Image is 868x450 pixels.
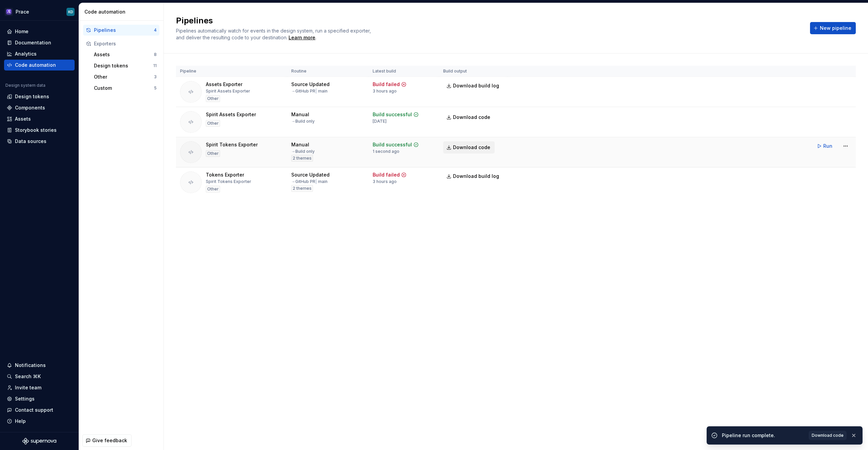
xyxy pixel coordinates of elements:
[291,88,328,94] div: → GitHub PR main
[453,144,490,151] span: Download code
[4,360,75,371] button: Notifications
[206,141,258,148] div: Spirit Tokens Exporter
[15,116,31,122] div: Assets
[176,28,372,40] span: Pipelines automatically watch for events in the design system, run a specified exporter, and deli...
[289,34,315,41] a: Learn more
[15,127,57,134] div: Storybook stories
[154,85,157,91] div: 5
[373,171,400,178] div: Build failed
[15,104,45,111] div: Components
[4,416,75,427] button: Help
[443,141,495,154] a: Download code
[15,39,51,46] div: Documentation
[154,74,157,80] div: 3
[4,26,75,37] a: Home
[373,179,397,184] div: 3 hours ago
[4,382,75,393] a: Invite team
[206,179,251,184] div: Spirit Tokens Exporter
[293,156,312,161] span: 2 themes
[83,25,159,36] a: Pipelines4
[4,91,75,102] a: Design tokens
[15,50,37,57] div: Analytics
[84,8,161,15] div: Code automation
[206,171,244,178] div: Tokens Exporter
[94,74,154,80] div: Other
[443,111,495,123] a: Download code
[206,88,250,94] div: Spirit Assets Exporter
[291,141,309,148] div: Manual
[4,136,75,147] a: Data sources
[4,125,75,136] a: Storybook stories
[4,37,75,48] a: Documentation
[15,28,28,35] div: Home
[453,82,499,89] span: Download build log
[373,88,397,94] div: 3 hours ago
[291,171,330,178] div: Source Updated
[91,60,159,71] a: Design tokens11
[4,371,75,382] button: Search ⌘K
[820,25,851,32] span: New pipeline
[153,63,157,68] div: 11
[68,9,73,15] div: KD
[92,437,127,444] span: Give feedback
[94,62,153,69] div: Design tokens
[373,141,412,148] div: Build successful
[315,88,317,94] span: |
[15,407,53,413] div: Contact support
[94,85,154,91] div: Custom
[291,111,309,118] div: Manual
[94,40,157,47] div: Exporters
[1,4,77,19] button: PraceKD
[15,373,41,380] div: Search ⌘K
[291,119,315,124] div: → Build only
[15,384,41,391] div: Invite team
[453,173,499,180] span: Download build log
[453,114,490,121] span: Download code
[91,49,159,60] button: Assets8
[293,186,312,191] span: 2 themes
[373,119,387,124] div: [DATE]
[4,114,75,124] a: Assets
[176,66,287,77] th: Pipeline
[810,22,856,34] button: New pipeline
[22,438,56,445] svg: Supernova Logo
[722,432,805,439] div: Pipeline run complete.
[823,143,832,149] span: Run
[4,393,75,404] a: Settings
[206,186,220,192] div: Other
[206,95,220,102] div: Other
[291,149,315,154] div: → Build only
[15,62,56,68] div: Code automation
[373,81,400,88] div: Build failed
[443,170,504,182] button: Download build log
[291,81,330,88] div: Source Updated
[15,362,46,369] div: Notifications
[91,71,159,82] button: Other3
[206,81,242,88] div: Assets Exporter
[809,431,847,440] a: Download code
[15,395,35,402] div: Settings
[94,27,154,34] div: Pipelines
[287,66,369,77] th: Routine
[439,66,508,77] th: Build output
[5,8,13,16] img: 63932fde-23f0-455f-9474-7c6a8a4930cd.png
[812,433,844,438] span: Download code
[5,83,45,88] div: Design system data
[91,83,159,94] button: Custom5
[315,179,317,184] span: |
[813,140,837,152] button: Run
[15,93,49,100] div: Design tokens
[206,120,220,127] div: Other
[15,138,46,145] div: Data sources
[369,66,439,77] th: Latest build
[288,35,316,40] span: .
[16,8,29,15] div: Prace
[4,60,75,70] a: Code automation
[291,179,328,184] div: → GitHub PR main
[154,27,157,33] div: 4
[4,48,75,59] a: Analytics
